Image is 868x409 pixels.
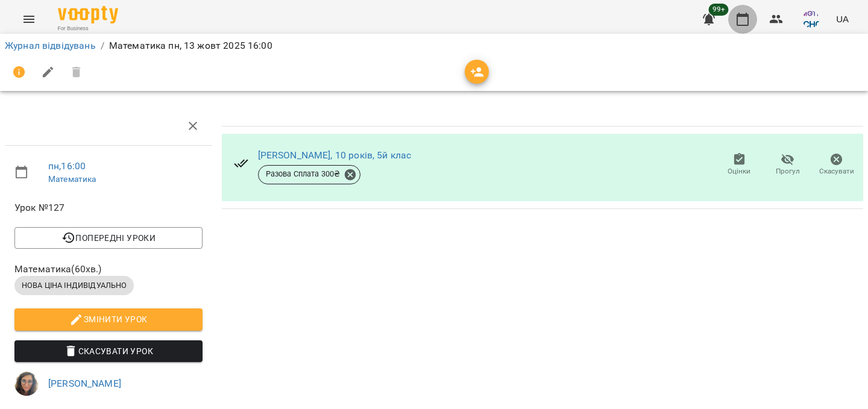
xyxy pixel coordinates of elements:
span: Математика ( 60 хв. ) [14,262,203,276]
span: Попередні уроки [24,231,193,245]
button: Скасувати [812,148,861,182]
span: Оцінки [728,166,750,176]
button: UA [831,8,854,30]
span: НОВА ЦІНА ІНДИВІДУАЛЬНО [14,280,134,291]
span: Прогул [776,166,800,176]
span: For Business [58,25,118,33]
a: [PERSON_NAME], 10 років, 5й клас [258,149,412,161]
img: Voopty Logo [58,6,118,23]
span: Разова Сплата 300 ₴ [259,169,348,180]
a: пн , 16:00 [48,160,86,172]
div: Разова Сплата 300₴ [258,165,361,184]
span: Скасувати Урок [24,344,193,358]
button: Прогул [764,148,813,182]
a: Математика [48,174,96,184]
span: Змінити урок [24,312,193,326]
img: 44498c49d9c98a00586a399c9b723a73.png [802,11,819,28]
button: Menu [14,5,43,34]
span: UA [836,13,849,25]
a: [PERSON_NAME] [48,378,121,389]
span: Урок №127 [14,201,203,215]
span: Скасувати [819,166,854,176]
button: Оцінки [715,148,764,182]
span: 99+ [709,4,729,16]
nav: breadcrumb [5,39,863,53]
p: Математика пн, 13 жовт 2025 16:00 [109,39,272,53]
img: 86d7fcac954a2a308d91a558dd0f8d4d.jpg [14,372,39,396]
button: Скасувати Урок [14,340,203,362]
a: Журнал відвідувань [5,40,96,51]
li: / [101,39,104,53]
button: Попередні уроки [14,227,203,249]
button: Змінити урок [14,308,203,330]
